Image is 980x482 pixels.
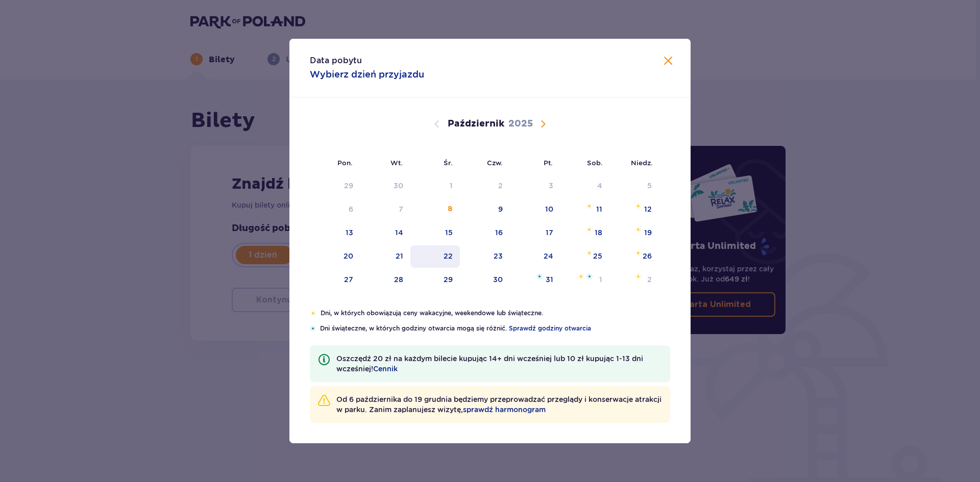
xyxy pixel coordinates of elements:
div: 10 [545,204,553,214]
div: 7 [399,204,403,214]
div: 26 [643,251,652,261]
td: sobota, 1 listopada 2025 [560,269,610,291]
img: Pomarańczowa gwiazdka [310,310,316,316]
td: niedziela, 26 października 2025 [609,245,659,268]
td: Data niedostępna. poniedziałek, 6 października 2025 [310,198,360,221]
td: czwartek, 23 października 2025 [460,245,510,268]
td: Data niedostępna. środa, 1 października 2025 [410,175,460,197]
td: poniedziałek, 20 października 2025 [310,245,360,268]
a: sprawdź harmonogram [463,404,546,415]
small: Niedz. [631,159,653,167]
td: Data niedostępna. niedziela, 5 października 2025 [609,175,659,197]
td: sobota, 25 października 2025 [560,245,610,268]
a: Cennik [373,364,398,374]
p: Data pobytu [310,55,362,66]
button: Poprzedni miesiąc [431,118,443,130]
img: Pomarańczowa gwiazdka [635,250,642,256]
td: środa, 8 października 2025 [410,198,460,221]
img: Pomarańczowa gwiazdka [635,226,642,233]
p: Od 6 października do 19 grudnia będziemy przeprowadzać przeglądy i konserwacje atrakcji w parku. ... [336,394,662,415]
small: Czw. [487,159,503,167]
div: 19 [644,227,652,238]
td: środa, 15 października 2025 [410,222,460,244]
div: 2 [647,274,652,285]
td: wtorek, 14 października 2025 [360,222,411,244]
div: 5 [647,181,652,191]
div: 4 [597,181,602,191]
td: czwartek, 30 października 2025 [460,269,510,291]
td: czwartek, 9 października 2025 [460,198,510,221]
td: Data niedostępna. piątek, 3 października 2025 [510,175,560,197]
div: 30 [394,181,403,191]
div: 1 [450,181,453,191]
div: 22 [444,251,453,261]
p: Wybierz dzień przyjazdu [310,68,424,81]
div: 21 [396,251,403,261]
small: Śr. [444,159,453,167]
div: 17 [546,227,553,238]
div: 18 [595,227,602,238]
div: 3 [549,181,553,191]
td: Data niedostępna. poniedziałek, 29 września 2025 [310,175,360,197]
td: piątek, 10 października 2025 [510,198,560,221]
td: niedziela, 2 listopada 2025 [609,269,659,291]
div: 11 [596,204,602,214]
img: Pomarańczowa gwiazdka [586,226,593,233]
img: Niebieska gwiazdka [536,273,543,280]
td: niedziela, 19 października 2025 [609,222,659,244]
div: 20 [344,251,353,261]
img: Pomarańczowa gwiazdka [578,273,584,280]
div: 2 [498,181,503,191]
td: sobota, 11 października 2025 [560,198,610,221]
div: 1 [599,274,602,285]
td: piątek, 24 października 2025 [510,245,560,268]
td: piątek, 31 października 2025 [510,269,560,291]
div: 8 [448,204,453,214]
div: 27 [344,274,353,285]
td: poniedziałek, 27 października 2025 [310,269,360,291]
div: 29 [444,274,453,285]
div: 12 [644,204,652,214]
img: Niebieska gwiazdka [310,325,316,332]
td: czwartek, 16 października 2025 [460,222,510,244]
p: Oszczędź 20 zł na każdym bilecie kupując 14+ dni wcześniej lub 10 zł kupując 1-13 dni wcześniej! [336,353,662,374]
td: środa, 22 października 2025 [410,245,460,268]
img: Pomarańczowa gwiazdka [586,203,593,209]
td: Data niedostępna. czwartek, 2 października 2025 [460,175,510,197]
div: 9 [498,204,503,214]
div: 16 [495,227,503,238]
small: Sob. [587,159,603,167]
div: 14 [395,227,403,238]
img: Pomarańczowa gwiazdka [635,203,642,209]
p: Dni świąteczne, w których godziny otwarcia mogą się różnić. [320,324,670,333]
div: 25 [593,251,602,261]
td: poniedziałek, 13 października 2025 [310,222,360,244]
p: Październik [448,118,504,130]
img: Niebieska gwiazdka [586,273,593,280]
small: Pon. [337,159,353,167]
div: 31 [546,274,553,285]
div: 15 [445,227,453,238]
img: Pomarańczowa gwiazdka [635,273,642,280]
td: Data niedostępna. wtorek, 7 października 2025 [360,198,411,221]
div: 28 [394,274,403,285]
small: Wt. [390,159,403,167]
p: Dni, w których obowiązują ceny wakacyjne, weekendowe lub świąteczne. [321,309,670,318]
div: 29 [344,181,353,191]
div: 24 [544,251,553,261]
td: niedziela, 12 października 2025 [609,198,659,221]
a: Sprawdź godziny otwarcia [509,324,591,333]
td: Data niedostępna. wtorek, 30 września 2025 [360,175,411,197]
td: sobota, 18 października 2025 [560,222,610,244]
p: 2025 [508,118,533,130]
td: wtorek, 21 października 2025 [360,245,411,268]
div: 13 [346,227,353,238]
div: 23 [494,251,503,261]
button: Następny miesiąc [537,118,549,130]
div: 30 [493,274,503,285]
div: 6 [349,204,353,214]
small: Pt. [544,159,553,167]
